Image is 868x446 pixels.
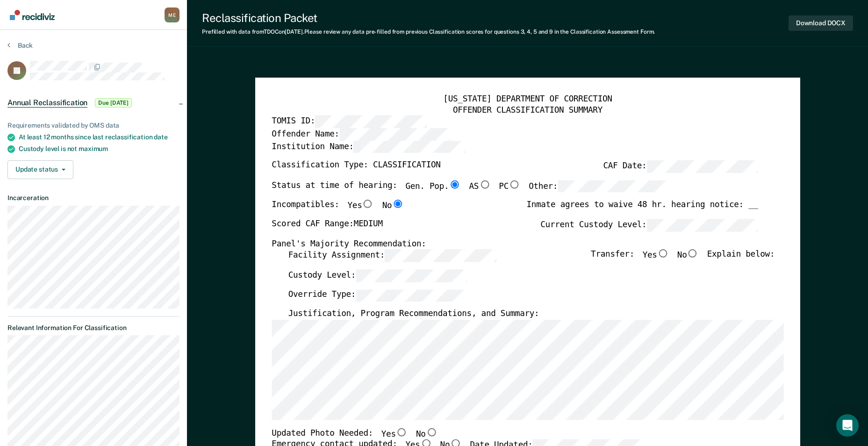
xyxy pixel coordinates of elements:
[381,428,407,440] label: Yes
[19,133,179,141] div: At least 12 months since last reclassification
[272,94,783,105] div: [US_STATE] DEPARTMENT OF CORRECTION
[509,180,521,189] input: PC
[469,180,490,193] label: AS
[646,219,758,232] input: Current Custody Level:
[836,414,859,437] div: Open Intercom Messenger
[79,145,108,152] span: maximum
[288,269,467,282] label: Custody Level:
[272,180,669,200] div: Status at time of hearing:
[272,219,382,232] label: Scored CAF Range: MEDIUM
[479,180,491,189] input: AS
[362,200,374,209] input: Yes
[405,180,460,193] label: Gen. Pop.
[558,180,669,193] input: Other:
[356,289,467,302] input: Override Type:
[7,41,33,50] button: Back
[642,250,668,262] label: Yes
[416,428,438,440] label: No
[202,29,655,35] div: Prefilled with data from TDOC on [DATE] . Please review any data pre-filled from previous Classif...
[354,141,465,153] input: Institution Name:
[288,250,496,262] label: Facility Assignment:
[646,160,758,173] input: CAF Date:
[677,250,699,262] label: No
[272,239,758,250] div: Panel's Majority Recommendation:
[202,11,655,25] div: Reclassification Packet
[7,98,87,108] span: Annual Reclassification
[165,7,179,22] button: Profile dropdown button
[154,133,167,141] span: date
[272,160,440,173] label: Classification Type: CLASSIFICATION
[385,250,496,262] input: Facility Assignment:
[272,428,438,440] div: Updated Photo Needed:
[288,289,467,302] label: Override Type:
[591,250,775,269] div: Transfer: Explain below:
[272,115,426,128] label: TOMIS ID:
[7,160,73,179] button: Update status
[382,200,403,212] label: No
[165,7,179,22] div: M E
[10,10,55,20] img: Recidiviz
[540,219,758,232] label: Current Custody Level:
[272,128,451,141] label: Offender Name:
[603,160,758,173] label: CAF Date:
[499,180,520,193] label: PC
[529,180,669,193] label: Other:
[392,200,404,209] input: No
[395,428,408,437] input: Yes
[19,145,179,153] div: Custody level is not
[272,141,465,153] label: Institution Name:
[288,309,539,320] label: Justification, Program Recommendations, and Summary:
[789,15,853,31] button: Download DOCX
[7,324,179,332] dt: Relevant Information For Classification
[272,105,783,115] div: OFFENDER CLASSIFICATION SUMMARY
[272,200,404,219] div: Incompatibles:
[95,98,132,108] span: Due [DATE]
[347,200,373,212] label: Yes
[315,115,426,128] input: TOMIS ID:
[657,250,669,258] input: Yes
[526,200,758,219] div: Inmate agrees to waive 48 hr. hearing notice: __
[7,194,179,202] dt: Incarceration
[449,180,461,189] input: Gen. Pop.
[425,428,438,437] input: No
[356,269,467,282] input: Custody Level:
[7,122,179,129] div: Requirements validated by OMS data
[687,250,699,258] input: No
[339,128,451,141] input: Offender Name:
